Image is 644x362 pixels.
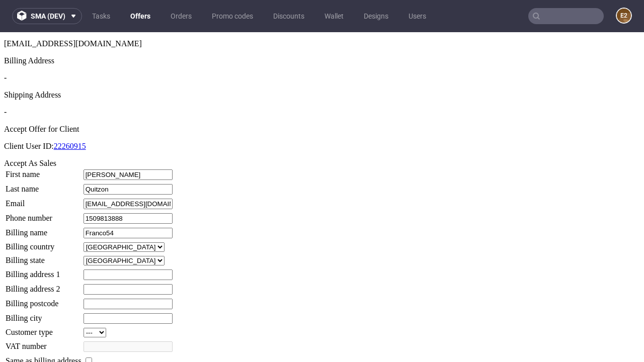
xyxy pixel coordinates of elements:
[5,195,82,207] td: Billing name
[5,180,82,192] td: Phone number
[267,8,310,24] a: Discounts
[4,41,7,50] span: -
[5,281,82,292] td: Billing city
[5,166,82,177] td: Email
[31,13,65,20] span: sma (dev)
[5,323,82,334] td: Same as billing address
[4,75,7,84] span: -
[165,8,198,24] a: Orders
[617,9,631,23] figcaption: e2
[5,251,82,263] td: Billing address 2
[5,266,82,278] td: Billing postcode
[4,7,142,16] span: [EMAIL_ADDRESS][DOMAIN_NAME]
[5,295,82,306] td: Customer type
[5,151,82,163] td: Last name
[403,8,432,24] a: Users
[4,110,640,119] p: Client User ID:
[5,223,82,234] td: Billing state
[4,24,640,33] div: Billing Address
[5,137,82,148] td: First name
[54,110,86,118] a: 22260915
[5,237,82,248] td: Billing address 1
[206,8,259,24] a: Promo codes
[358,8,394,24] a: Designs
[86,8,116,24] a: Tasks
[5,210,82,220] td: Billing country
[5,309,82,320] td: VAT number
[4,127,640,136] div: Accept As Sales
[4,93,640,102] div: Accept Offer for Client
[318,8,350,24] a: Wallet
[12,8,82,24] button: sma (dev)
[124,8,156,24] a: Offers
[4,58,640,67] div: Shipping Address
